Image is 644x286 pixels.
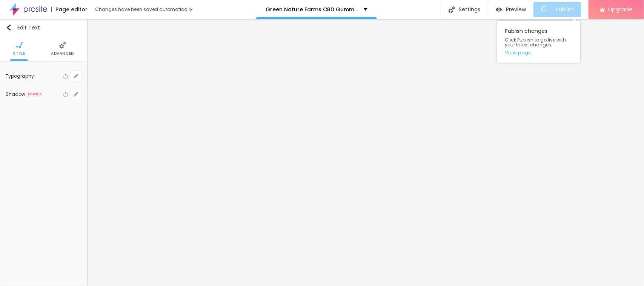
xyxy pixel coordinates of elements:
span: Publish [556,6,574,12]
span: Preview [506,6,526,12]
span: Style [13,52,25,55]
button: Preview [488,2,533,17]
span: DISABLED [27,92,43,97]
iframe: Editor [87,19,644,286]
span: Click Publish to go live with your latest changes. [505,37,573,47]
div: Shadow [6,92,25,97]
img: Icone [16,42,23,49]
div: Typography [6,74,61,78]
button: Publish [533,2,581,17]
div: Publish changes [497,21,580,63]
span: Advanced [51,52,74,55]
img: Icone [6,25,12,31]
span: Upgrade [608,6,633,12]
img: view-1.svg [496,6,502,13]
p: Green Nature Farms CBD Gummies [266,7,358,12]
div: Page editor [51,7,88,12]
div: Changes have been saved automatically [95,7,192,12]
img: Icone [59,42,66,49]
a: View page [505,50,573,55]
img: Icone [449,6,455,13]
div: Edit Text [6,25,40,31]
